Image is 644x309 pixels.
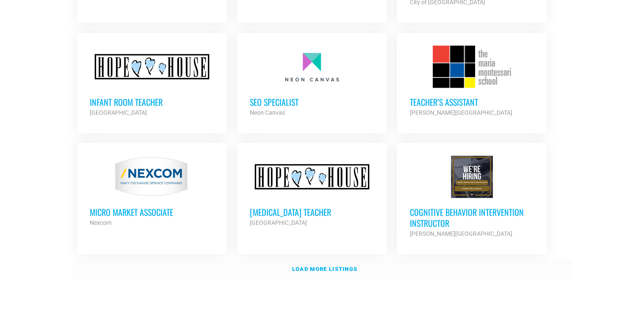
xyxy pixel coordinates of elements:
[409,207,534,229] h3: Cognitive Behavior Intervention Instructor
[397,33,547,130] a: Teacher’s Assistant [PERSON_NAME][GEOGRAPHIC_DATA]
[292,266,357,272] strong: Load more listings
[90,109,147,116] strong: [GEOGRAPHIC_DATA]
[90,219,111,226] strong: Nexcom
[237,143,387,240] a: [MEDICAL_DATA] Teacher [GEOGRAPHIC_DATA]
[409,109,512,116] strong: [PERSON_NAME][GEOGRAPHIC_DATA]
[250,109,285,116] strong: Neon Canvas
[90,97,214,108] h3: Infant Room Teacher
[90,207,214,218] h3: Micro Market Associate
[77,33,227,130] a: Infant Room Teacher [GEOGRAPHIC_DATA]
[77,143,227,240] a: Micro Market Associate Nexcom
[237,33,387,130] a: SEO Specialist Neon Canvas
[250,207,374,218] h3: [MEDICAL_DATA] Teacher
[250,219,307,226] strong: [GEOGRAPHIC_DATA]
[397,143,547,251] a: Cognitive Behavior Intervention Instructor [PERSON_NAME][GEOGRAPHIC_DATA]
[250,97,374,108] h3: SEO Specialist
[72,259,572,279] a: Load more listings
[409,97,534,108] h3: Teacher’s Assistant
[409,230,512,237] strong: [PERSON_NAME][GEOGRAPHIC_DATA]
